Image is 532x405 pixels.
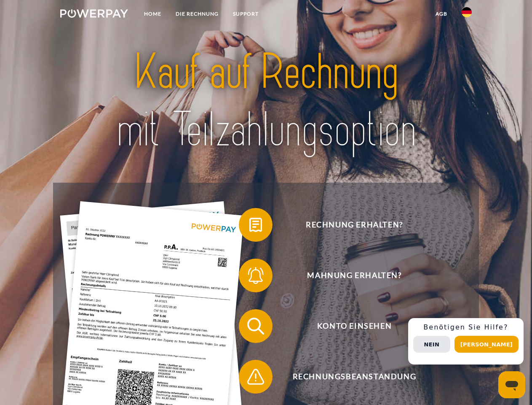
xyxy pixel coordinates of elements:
img: title-powerpay_de.svg [80,40,452,162]
a: Home [137,6,168,22]
span: Mahnung erhalten? [251,259,457,292]
span: Rechnung erhalten? [251,208,457,242]
button: Konto einsehen [239,309,458,343]
a: DIE RECHNUNG [168,6,226,22]
button: Rechnungsbeanstandung [239,360,458,394]
span: Konto einsehen [251,309,457,343]
a: agb [428,6,454,22]
img: qb_bell.svg [245,265,266,286]
span: Rechnungsbeanstandung [251,360,457,394]
a: SUPPORT [226,6,266,22]
img: qb_search.svg [245,316,266,337]
img: qb_bill.svg [245,214,266,235]
div: Schnellhilfe [408,318,524,364]
h3: Benötigen Sie Hilfe? [413,323,519,332]
iframe: Schaltfläche zum Öffnen des Messaging-Fensters [498,371,525,398]
button: Mahnung erhalten? [239,259,458,292]
button: Nein [413,336,450,353]
img: de [462,7,472,17]
img: logo-powerpay-white.svg [60,9,128,18]
img: qb_warning.svg [245,366,266,387]
button: [PERSON_NAME] [454,336,519,353]
button: Rechnung erhalten? [239,208,458,242]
